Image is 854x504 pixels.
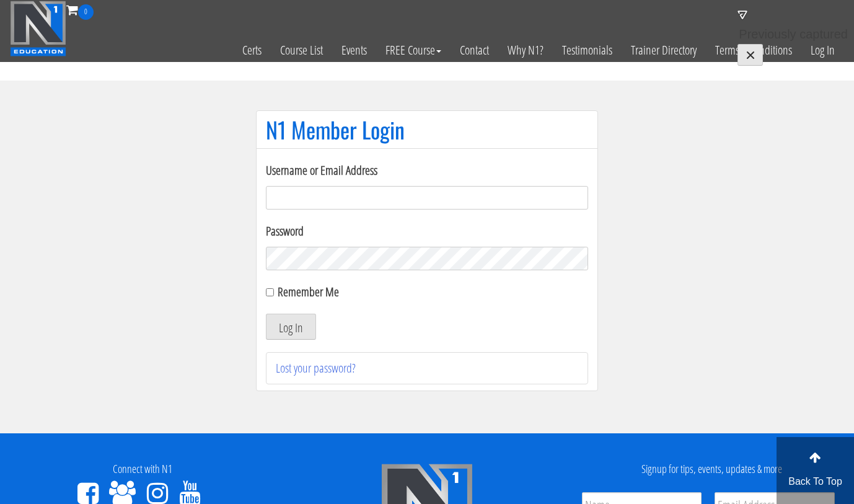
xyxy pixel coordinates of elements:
[622,20,706,81] a: Trainer Directory
[271,20,332,81] a: Course List
[78,4,94,20] span: 0
[266,161,588,180] label: Username or Email Address
[706,20,801,81] a: Terms & Conditions
[376,20,451,81] a: FREE Course
[451,20,498,81] a: Contact
[579,463,845,475] h4: Signup for tips, events, updates & more
[777,474,854,489] p: Back To Top
[553,20,622,81] a: Testimonials
[498,20,553,81] a: Why N1?
[276,360,356,376] a: Lost your password?
[332,20,376,81] a: Events
[801,20,844,81] a: Log In
[233,20,271,81] a: Certs
[9,463,275,475] h4: Connect with N1
[278,283,339,300] label: Remember Me
[266,117,588,142] h1: N1 Member Login
[10,1,66,56] img: n1-education
[266,222,588,241] label: Password
[66,1,94,18] a: 0
[266,314,316,340] button: Log In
